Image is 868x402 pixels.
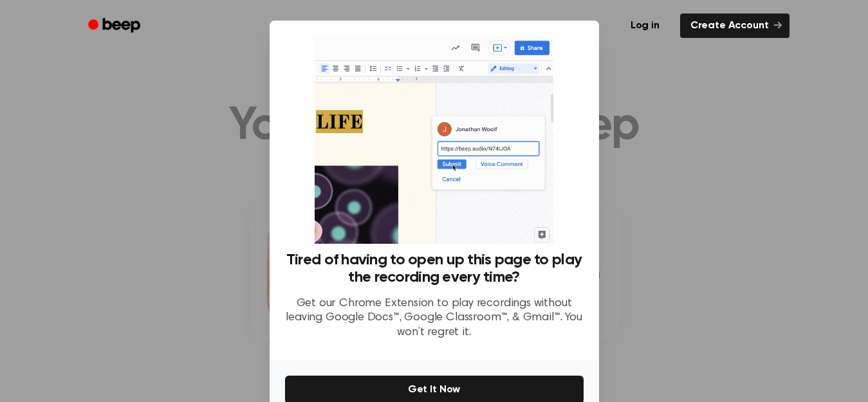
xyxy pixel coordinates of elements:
[680,14,790,38] a: Create Account
[618,11,672,41] a: Log in
[315,36,553,244] img: Beep extension in action
[285,251,584,286] h3: Tired of having to open up this page to play the recording every time?
[79,14,152,39] a: Beep
[285,297,584,340] p: Get our Chrome Extension to play recordings without leaving Google Docs™, Google Classroom™, & Gm...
